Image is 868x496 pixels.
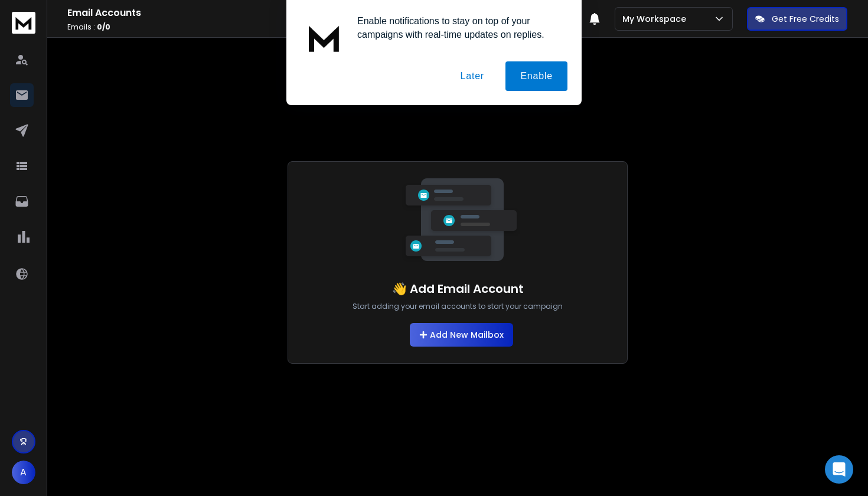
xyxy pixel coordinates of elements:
img: notification icon [301,14,348,61]
h1: 👋 Add Email Account [392,280,524,297]
button: A [12,461,35,484]
button: Later [445,61,498,91]
div: Enable notifications to stay on top of your campaigns with real-time updates on replies. [348,14,567,41]
button: Add New Mailbox [410,323,513,347]
div: Open Intercom Messenger [825,455,853,484]
p: Start adding your email accounts to start your campaign [353,302,563,311]
button: Enable [505,61,567,91]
